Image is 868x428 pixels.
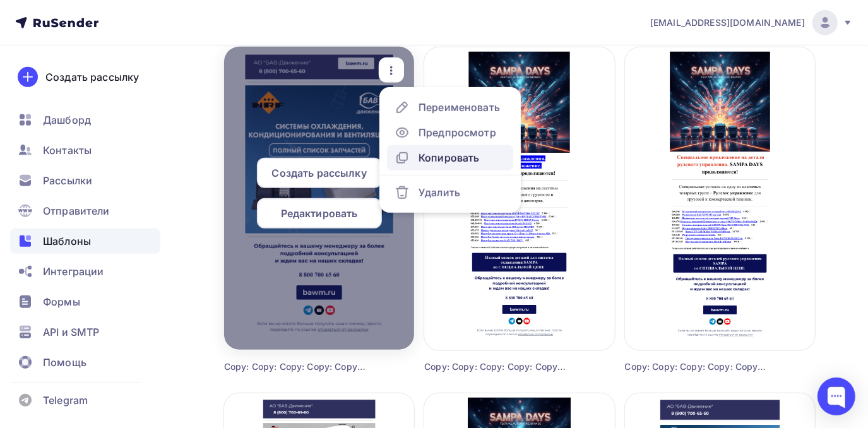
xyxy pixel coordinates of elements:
a: Формы [10,289,160,314]
a: Рассылки [10,168,160,193]
span: Рассылки [43,173,92,188]
div: Предпросмотр [419,125,496,140]
span: Отправители [43,203,110,218]
span: Контакты [43,143,92,158]
span: Помощь [43,355,86,370]
a: Шаблоны [10,229,160,254]
span: API и SMTP [43,324,99,340]
a: Отправители [10,198,160,223]
div: Переименовать [419,100,500,115]
div: Создать рассылку [45,69,139,85]
div: Copy: Copy: Copy: Copy: Copy: Copy: Copy: Copy: Copy: Copy: Copy: Copy: Copy: Copy: Copy: Copy: C... [424,360,567,373]
div: Copy: Copy: Copy: Copy: Copy: Copy: Copy: Copy: Copy: Copy: Copy: Copy: Copy: Copy: Copy: Copy: C... [625,360,768,373]
span: Шаблоны [43,234,91,249]
a: Дашборд [10,107,160,133]
div: Удалить [419,185,460,200]
div: Copy: Copy: Copy: Copy: Copy: Copy: Copy: Copy: Copy: Copy: Copy: Copy: Copy: Copy: Copy: Copy: C... [224,360,367,373]
span: [EMAIL_ADDRESS][DOMAIN_NAME] [650,16,805,29]
span: Редактировать [281,206,358,221]
span: Telegram [43,393,88,408]
span: Дашборд [43,112,91,128]
span: Формы [43,294,80,309]
div: Копировать [419,150,479,165]
a: Контакты [10,138,160,163]
span: Интеграции [43,264,104,279]
a: [EMAIL_ADDRESS][DOMAIN_NAME] [650,10,853,35]
span: Создать рассылку [272,165,367,181]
